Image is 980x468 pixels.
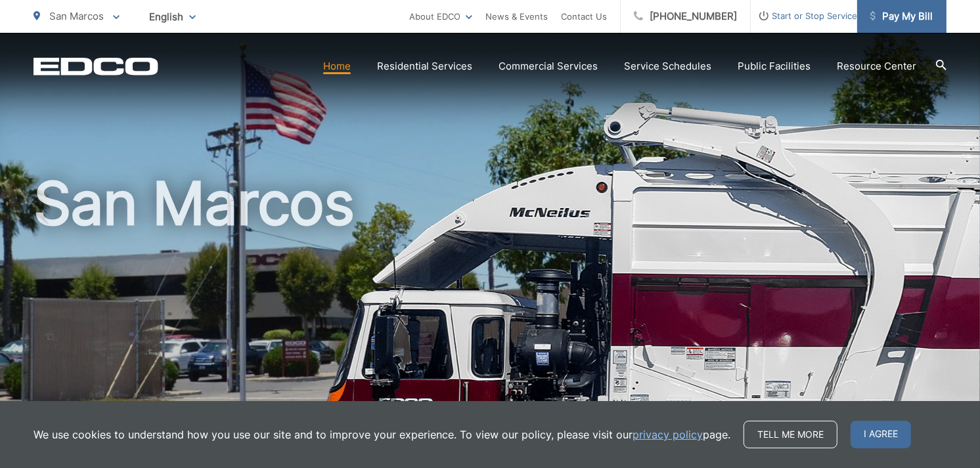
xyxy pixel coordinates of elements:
[139,5,206,28] span: English
[323,58,351,74] a: Home
[377,58,472,74] a: Residential Services
[499,58,598,74] a: Commercial Services
[738,58,811,74] a: Public Facilities
[485,9,548,24] a: News & Events
[33,57,158,75] a: EDCD logo. Return to the homepage.
[870,9,933,24] span: Pay My Bill
[561,9,607,24] a: Contact Us
[33,427,730,442] p: We use cookies to understand how you use our site and to improve your experience. To view our pol...
[49,10,104,22] span: San Marcos
[837,58,916,74] a: Resource Center
[624,58,711,74] a: Service Schedules
[409,9,472,24] a: About EDCO
[633,427,703,442] a: privacy policy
